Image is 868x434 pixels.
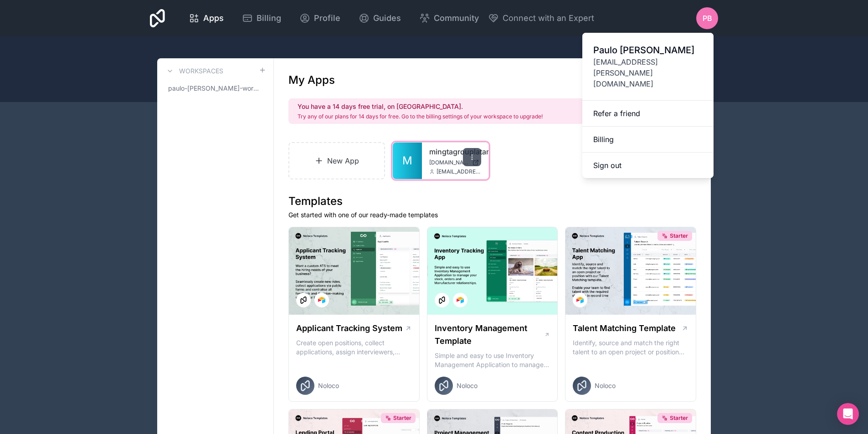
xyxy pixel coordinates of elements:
span: Billing [257,12,281,25]
h1: Templates [288,194,696,209]
a: Apps [181,8,231,28]
a: Refer a friend [582,101,714,127]
h1: Inventory Management Template [435,322,544,347]
a: paulo-[PERSON_NAME]-workspace [164,80,266,97]
a: Billing [235,8,288,28]
a: Billing [582,127,714,153]
p: Get started with one of our ready-made templates [288,210,696,220]
span: Noloco [457,381,478,390]
span: Community [434,12,479,25]
span: Noloco [595,381,616,390]
img: Airtable Logo [318,296,325,304]
span: [DOMAIN_NAME] [429,159,468,166]
a: Profile [292,8,348,28]
span: Starter [393,414,411,422]
span: Starter [670,414,688,422]
a: [DOMAIN_NAME] [429,159,481,166]
a: Community [412,8,486,28]
span: [EMAIL_ADDRESS][PERSON_NAME][DOMAIN_NAME] [437,168,481,175]
h1: Talent Matching Template [573,322,676,335]
h3: Workspaces [179,66,223,76]
span: [EMAIL_ADDRESS][PERSON_NAME][DOMAIN_NAME] [593,56,703,89]
p: Simple and easy to use Inventory Management Application to manage your stock, orders and Manufact... [435,351,550,369]
a: M [393,143,422,179]
span: Connect with an Expert [503,12,594,25]
p: Identify, source and match the right talent to an open project or position with our Talent Matchi... [573,338,688,357]
img: Airtable Logo [457,296,464,304]
a: New App [288,142,385,179]
a: mingtagrouplatam [429,146,481,157]
button: Connect with an Expert [488,12,594,25]
a: Workspaces [164,66,223,77]
h1: Applicant Tracking System [296,322,402,335]
span: Starter [670,232,688,240]
span: Profile [314,12,340,25]
h2: You have a 14 days free trial, on [GEOGRAPHIC_DATA]. [298,102,543,111]
span: paulo-[PERSON_NAME]-workspace [168,84,259,93]
span: M [402,153,412,168]
p: Try any of our plans for 14 days for free. Go to the billing settings of your workspace to upgrade! [298,113,543,120]
span: Guides [373,12,401,25]
span: PB [703,13,712,24]
span: Noloco [318,381,339,390]
h1: My Apps [288,73,335,87]
a: Guides [351,8,408,28]
span: Apps [203,12,224,25]
button: Sign out [582,153,714,178]
img: Airtable Logo [576,296,584,304]
p: Create open positions, collect applications, assign interviewers, centralise candidate feedback a... [296,338,412,357]
div: Open Intercom Messenger [837,403,859,425]
span: Paulo [PERSON_NAME] [593,44,703,56]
